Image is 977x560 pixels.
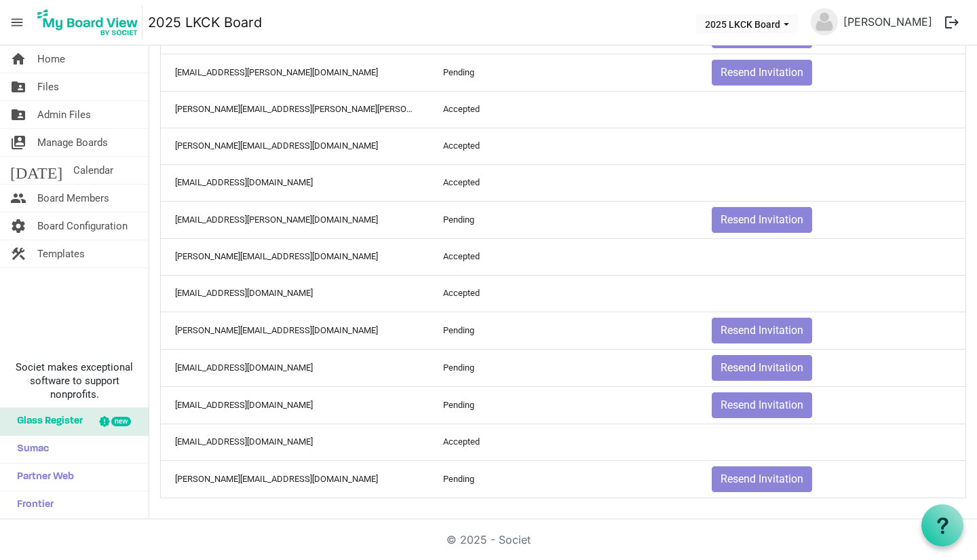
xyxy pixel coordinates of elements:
[697,128,965,164] td: is template cell column header
[697,201,965,238] td: Resend Invitation is template cell column header
[10,45,26,73] span: home
[429,312,697,349] td: Pending column header Invitation Status
[697,349,965,386] td: Resend Invitation is template cell column header
[712,355,812,381] button: Resend Invitation
[429,201,697,238] td: Pending column header Invitation Status
[838,8,938,35] a: [PERSON_NAME]
[37,240,85,267] span: Templates
[161,128,429,164] td: darcee@lovekckids.org column header Email Address
[811,8,838,35] img: no-profile-picture.svg
[73,157,113,184] span: Calendar
[712,318,812,343] button: Resend Invitation
[161,386,429,424] td: omikneupper@gmail.com column header Email Address
[161,275,429,312] td: shellydleonard@gmail.com column header Email Address
[161,424,429,460] td: minyu@oakhillsgroup.com column header Email Address
[712,207,812,233] button: Resend Invitation
[429,386,697,424] td: Pending column header Invitation Status
[10,408,83,435] span: Glass Register
[697,238,965,275] td: is template cell column header
[37,185,109,212] span: Board Members
[10,240,26,267] span: construction
[429,349,697,386] td: Pending column header Invitation Status
[696,14,798,33] button: 2025 LKCK Board dropdownbutton
[712,60,812,86] button: Resend Invitation
[10,157,62,184] span: [DATE]
[446,533,531,546] a: © 2025 - Societ
[697,460,965,498] td: Resend Invitation is template cell column header
[37,73,59,100] span: Files
[10,129,26,156] span: switch_account
[697,312,965,349] td: Resend Invitation is template cell column header
[161,54,429,91] td: cayman.gentry@frostbank.com column header Email Address
[697,275,965,312] td: is template cell column header
[429,54,697,91] td: Pending column header Invitation Status
[10,185,26,212] span: people
[429,91,697,128] td: Accepted column header Invitation Status
[6,360,142,401] span: Societ makes exceptional software to support nonprofits.
[37,212,128,240] span: Board Configuration
[429,460,697,498] td: Pending column header Invitation Status
[148,9,262,36] a: 2025 LKCK Board
[697,386,965,424] td: Resend Invitation is template cell column header
[161,460,429,498] td: laura@lovekckids.org column header Email Address
[697,164,965,201] td: is template cell column header
[697,54,965,91] td: Resend Invitation is template cell column header
[161,312,429,349] td: samantha@dasgreenhaus.org column header Email Address
[4,10,30,35] span: menu
[10,491,54,519] span: Frontier
[33,5,148,39] a: My Board View Logo
[712,392,812,418] button: Resend Invitation
[10,464,74,491] span: Partner Web
[10,212,26,240] span: settings
[161,238,429,275] td: jacquie@lovekckids.org column header Email Address
[37,101,91,128] span: Admin Files
[697,424,965,460] td: is template cell column header
[429,164,697,201] td: Accepted column header Invitation Status
[161,201,429,238] td: jack.terrazas@gmail.com column header Email Address
[161,91,429,128] td: marcus.garcia@halff.com column header Email Address
[10,436,49,463] span: Sumac
[429,238,697,275] td: Accepted column header Invitation Status
[429,424,697,460] td: Accepted column header Invitation Status
[37,129,108,156] span: Manage Boards
[697,91,965,128] td: is template cell column header
[712,466,812,492] button: Resend Invitation
[429,275,697,312] td: Accepted column header Invitation Status
[161,349,429,386] td: cthompson@texasheritage.bank column header Email Address
[37,45,65,73] span: Home
[938,8,966,37] button: logout
[33,5,142,39] img: My Board View Logo
[111,417,131,426] div: new
[429,128,697,164] td: Accepted column header Invitation Status
[161,164,429,201] td: ryankristi@gvtc.com column header Email Address
[10,101,26,128] span: folder_shared
[10,73,26,100] span: folder_shared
